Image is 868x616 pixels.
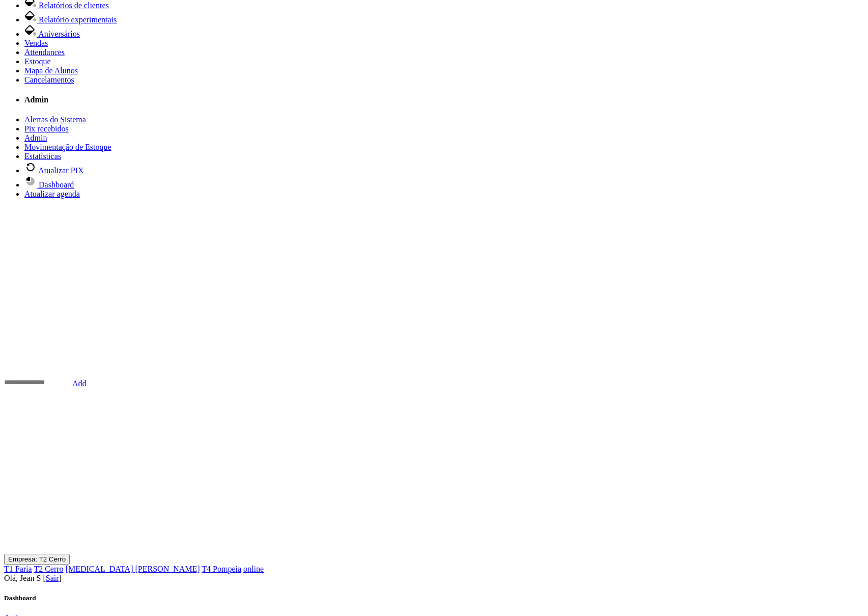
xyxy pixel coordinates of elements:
[243,565,264,573] a: online
[24,115,86,124] a: Alertas do Sistema
[38,166,83,175] span: Atualizar PIX
[24,57,51,66] a: Estoque
[46,574,59,582] a: Sair
[39,1,109,10] span: Relatórios de clientes
[24,95,864,104] h4: Admin
[24,30,80,38] a: Aniversários
[202,565,241,573] a: T4 Pompeia
[34,565,63,573] a: T2 Cerro
[24,124,69,133] a: Pix recebidos
[24,190,80,198] a: Atualizar agenda
[24,15,117,24] a: Relatório experimentais
[4,574,864,583] div: [ ]
[66,565,200,573] a: [MEDICAL_DATA] [PERSON_NAME]
[4,565,864,574] div: Empresa: T2 Cerro
[24,166,83,175] a: Atualizar PIX
[24,48,65,57] a: Attendances
[39,15,117,24] span: Relatório experimentais
[24,39,48,47] a: Vendas
[24,152,61,160] a: Estatísticas
[4,565,32,573] a: T1 Faria
[4,594,864,602] h5: Dashboard
[37,574,41,582] span: S
[20,574,34,582] span: Jean
[72,379,87,388] a: Add
[24,1,109,10] a: Relatórios de clientes
[24,133,47,142] a: Admin
[24,66,78,75] a: Mapa de Alunos
[4,574,18,582] span: Olá,
[39,180,74,189] span: Dashboard
[38,30,80,38] span: Aniversários
[4,554,70,565] button: Empresa: T2 Cerro
[24,75,74,84] a: Cancelamentos
[24,143,111,151] a: Movimentação de Estoque
[24,180,74,189] a: Dashboard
